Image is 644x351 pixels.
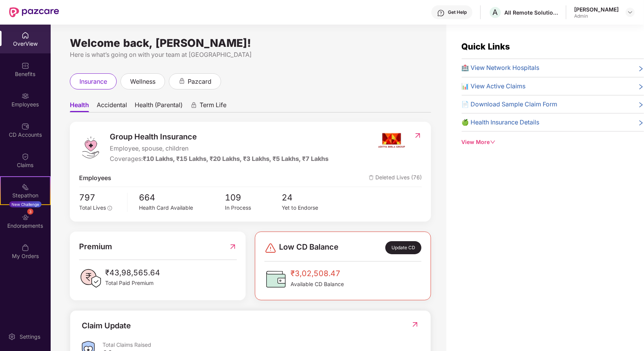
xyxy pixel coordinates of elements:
[414,132,422,139] img: RedirectIcon
[200,101,226,112] span: Term Life
[264,268,287,291] img: CDBalanceIcon
[462,41,510,51] span: Quick Links
[79,205,106,211] span: Total Lives
[130,77,155,86] span: wellness
[102,341,419,348] div: Total Claims Raised
[225,191,282,204] span: 109
[369,175,374,180] img: deleteIcon
[638,119,644,127] span: right
[139,191,225,204] span: 664
[385,241,421,255] div: Update CD
[493,8,498,17] span: A
[9,7,59,17] img: New Pazcare Logo
[8,333,16,341] img: svg+xml;base64,PHN2ZyBpZD0iU2V0dGluZy0yMHgyMCIgeG1sbnM9Imh0dHA6Ly93d3cudzMub3JnLzIwMDAvc3ZnIiB3aW...
[21,214,29,221] img: svg+xml;base64,PHN2ZyBpZD0iRW5kb3JzZW1lbnRzIiB4bWxucz0iaHR0cDovL3d3dy53My5vcmcvMjAwMC9zdmciIHdpZH...
[462,99,558,109] span: 📄 Download Sample Claim Form
[574,13,619,19] div: Admin
[79,191,122,204] span: 797
[79,136,102,159] img: logo
[282,204,339,212] div: Yet to Endorse
[21,244,29,252] img: svg+xml;base64,PHN2ZyBpZD0iTXlfT3JkZXJzIiBkYXRhLW5hbWU9Ik15IE9yZGVycyIgeG1sbnM9Imh0dHA6Ly93d3cudz...
[282,191,339,204] span: 24
[627,9,633,15] img: svg+xml;base64,PHN2ZyBpZD0iRHJvcGRvd24tMzJ4MzIiIHhtbG5zPSJodHRwOi8vd3d3LnczLm9yZy8yMDAwL3N2ZyIgd2...
[490,139,495,145] span: down
[79,77,107,86] span: insurance
[143,155,329,162] span: ₹10 Lakhs, ₹15 Lakhs, ₹20 Lakhs, ₹3 Lakhs, ₹5 Lakhs, ₹7 Lakhs
[105,267,160,279] span: ₹43,98,565.64
[135,101,183,112] span: Health (Parental)
[462,138,644,146] div: View More
[264,242,277,254] img: svg+xml;base64,PHN2ZyBpZD0iRGFuZ2VyLTMyeDMyIiB4bWxucz0iaHR0cDovL3d3dy53My5vcmcvMjAwMC9zdmciIHdpZH...
[291,280,344,288] span: Available CD Balance
[448,9,467,15] div: Get Help
[21,183,29,191] img: svg+xml;base64,PHN2ZyB4bWxucz0iaHR0cDovL3d3dy53My5vcmcvMjAwMC9zdmciIHdpZHRoPSIyMSIgaGVpZ2h0PSIyMC...
[279,241,339,255] span: Low CD Balance
[21,31,29,39] img: svg+xml;base64,PHN2ZyBpZD0iSG9tZSIgeG1sbnM9Imh0dHA6Ly93d3cudzMub3JnLzIwMDAvc3ZnIiB3aWR0aD0iMjAiIG...
[21,123,29,130] img: svg+xml;base64,PHN2ZyBpZD0iQ0RfQWNjb3VudHMiIGRhdGEtbmFtZT0iQ0QgQWNjb3VudHMiIHhtbG5zPSJodHRwOi8vd3...
[411,321,419,328] img: RedirectIcon
[79,267,102,290] img: PaidPremiumIcon
[462,81,526,91] span: 📊 View Active Claims
[110,154,329,164] div: Coverages:
[139,204,225,212] div: Health Card Available
[21,153,29,161] img: svg+xml;base64,PHN2ZyBpZD0iQ2xhaW0iIHhtbG5zPSJodHRwOi8vd3d3LnczLm9yZy8yMDAwL3N2ZyIgd2lkdGg9IjIwIi...
[462,118,540,127] span: 🍏 Health Insurance Details
[21,92,29,100] img: svg+xml;base64,PHN2ZyBpZD0iRW1wbG95ZWVzIiB4bWxucz0iaHR0cDovL3d3dy53My5vcmcvMjAwMC9zdmciIHdpZHRoPS...
[70,40,431,46] div: Welcome back, [PERSON_NAME]!
[9,201,41,207] div: New Challenge
[110,144,329,153] span: Employee, spouse, children
[377,131,406,150] img: insurerIcon
[1,192,50,199] div: Stepathon
[178,78,185,84] div: animation
[17,333,43,341] div: Settings
[79,173,111,183] span: Employees
[369,173,422,183] span: Deleted Lives (76)
[27,209,33,215] div: 3
[291,268,344,280] span: ₹3,02,508.47
[105,279,160,287] span: Total Paid Premium
[462,63,540,73] span: 🏥 View Network Hospitals
[70,50,431,60] div: Here is what’s going on with your team at [GEOGRAPHIC_DATA]
[225,204,282,212] div: In Process
[79,241,112,253] span: Premium
[638,83,644,91] span: right
[110,131,329,143] span: Group Health Insurance
[638,65,644,73] span: right
[21,62,29,70] img: svg+xml;base64,PHN2ZyBpZD0iQmVuZWZpdHMiIHhtbG5zPSJodHRwOi8vd3d3LnczLm9yZy8yMDAwL3N2ZyIgd2lkdGg9Ij...
[638,101,644,109] span: right
[437,9,445,17] img: svg+xml;base64,PHN2ZyBpZD0iSGVscC0zMngzMiIgeG1sbnM9Imh0dHA6Ly93d3cudzMub3JnLzIwMDAvc3ZnIiB3aWR0aD...
[574,6,619,13] div: [PERSON_NAME]
[97,101,127,112] span: Accidental
[70,101,89,112] span: Health
[190,102,197,109] div: animation
[504,9,558,16] div: All Remote Solutions Private Limited
[188,77,211,86] span: pazcard
[82,320,131,332] div: Claim Update
[107,206,112,210] span: info-circle
[229,241,237,253] img: RedirectIcon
